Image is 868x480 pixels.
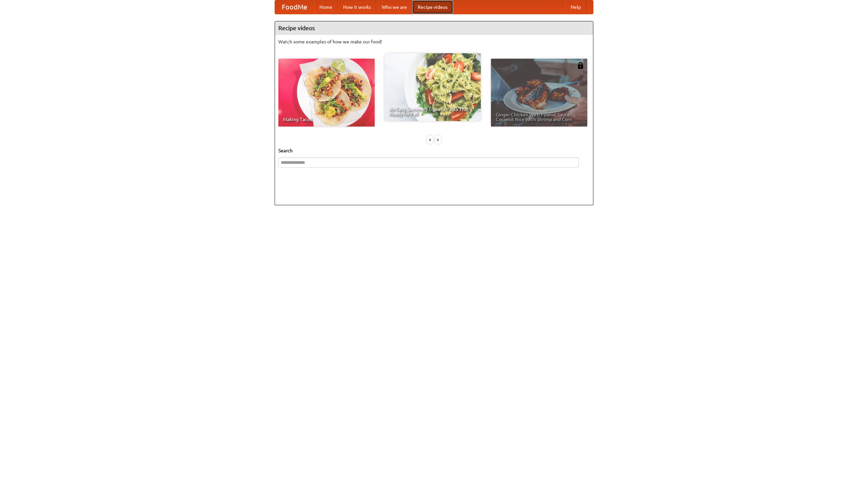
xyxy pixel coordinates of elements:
a: Who we are [376,0,412,14]
img: 483408.png [577,62,584,69]
div: « [427,135,433,144]
a: Recipe videos [412,0,453,14]
p: Watch some examples of how we make our food! [278,38,590,45]
h4: Recipe videos [275,21,593,35]
a: Help [565,0,586,14]
div: » [435,135,441,144]
a: FoodMe [275,0,314,14]
span: An Easy, Summery Tomato Pasta That's Ready for Fall [389,107,476,116]
h5: Search [278,147,590,154]
span: Making Tacos [283,117,370,122]
a: How it works [338,0,376,14]
a: Home [314,0,338,14]
a: Making Tacos [278,59,375,127]
a: An Easy, Summery Tomato Pasta That's Ready for Fall [384,53,481,121]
